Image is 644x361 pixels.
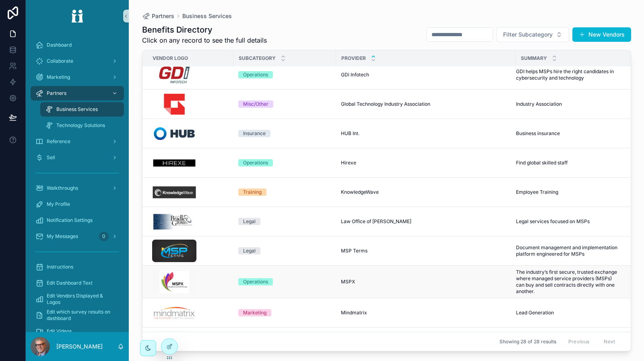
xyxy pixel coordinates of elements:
a: Sell [31,150,124,165]
a: Mindmatrix-Portal.png [152,302,229,324]
span: Click on any record to see the full details [142,35,267,45]
a: Edit Videos [31,324,124,338]
a: Industry Association [516,101,621,107]
button: New Vendors [572,27,631,42]
a: Knowledge-Wave-Portal.png [152,181,229,203]
a: Find global skilled staff [516,160,621,166]
a: Operations [238,159,331,166]
span: Employee Training [516,189,558,195]
div: Operations [243,278,268,285]
span: Provider [341,55,366,62]
span: MSP Terms [341,248,367,254]
img: GTIA-Portal.png [152,93,197,115]
span: Technology Solutions [56,122,105,129]
span: Collaborate [47,58,73,64]
span: MSPX [341,279,355,285]
span: Business insurance [516,130,560,137]
a: Technology Solutions [40,118,124,133]
a: Edit which survey results on dashboard [31,308,124,322]
a: Legal services focused on MSPs [516,218,621,225]
span: Industry Association [516,101,562,107]
a: Bradley-Gross-Portal.png [152,210,229,233]
a: Law Office of [PERSON_NAME] [341,218,511,225]
div: Operations [243,159,268,166]
span: Partners [47,90,66,96]
span: Find global skilled staff [516,160,568,166]
h1: Benefits Directory [142,24,267,35]
span: Sell [47,154,55,161]
span: GDi Infotech [341,72,369,78]
a: Business Services [40,102,124,117]
a: Mindmatrix [341,310,511,316]
span: Showing 28 of 28 results [500,338,556,345]
div: Marketing [243,309,266,316]
span: Mindmatrix [341,310,367,316]
span: KnowledgeWave [341,189,379,195]
img: Mindmatrix-Portal.png [152,302,197,324]
a: Misc/Other [238,101,331,108]
span: Business Services [56,106,98,113]
a: Lead Generation [516,310,621,316]
a: Instructions [31,260,124,274]
a: Legal [238,247,331,254]
span: Summary [521,55,547,62]
span: Walkthroughs [47,185,78,191]
a: MSPX [341,279,511,285]
div: Training [243,189,262,196]
a: HUB Int. [341,130,511,137]
span: Edit Dashboard Text [47,280,93,286]
a: Document management and implementation platform engineered for MSPs [516,244,621,257]
div: Legal [243,247,256,254]
span: My Messages [47,233,78,240]
span: Edit Videos [47,328,72,334]
a: Reference [31,134,124,149]
span: Partners [152,12,174,20]
span: My Profile [47,201,70,207]
span: Instructions [47,264,73,270]
span: Reference [47,138,70,145]
a: Business Services [182,12,232,20]
img: MSPX-Portal.png [152,271,197,293]
a: GDi Infotech [341,72,511,78]
a: Hub-Portal.png [152,122,229,145]
a: Training [238,189,331,196]
span: Vendor Logo [153,55,188,62]
a: Marketing [31,70,124,84]
img: GDI-Infotech-Portal.png [152,64,197,86]
span: Hirexe [341,160,356,166]
a: Edit Dashboard Text [31,276,124,290]
a: Operations [238,278,331,285]
span: Edit Vendors Displayed & Logos [47,293,116,306]
img: Hirexe-Portal.png [152,152,197,174]
a: KnowledgeWave [341,189,511,195]
div: scrollable content [26,32,129,332]
a: Collaborate [31,54,124,68]
a: MSPX-Portal.png [152,271,229,293]
a: My Messages0 [31,229,124,244]
a: My Profile [31,197,124,211]
img: Bradley-Gross-Portal.png [152,210,197,233]
span: Lead Generation [516,310,554,316]
span: Notification Settings [47,217,93,224]
a: Hirexe-Portal.png [152,152,229,174]
a: MSPTermsPortal.png [152,240,229,262]
a: GTIA-Portal.png [152,93,229,115]
a: Insurance [238,130,331,137]
a: Partners [142,12,174,20]
a: Marketing [238,309,331,316]
div: Insurance [243,130,266,137]
a: Notification Settings [31,213,124,228]
a: GDI helps MSPs hire the right candidates in cybersecurity and technology [516,68,621,81]
a: Global Technology Industry Association [341,101,511,107]
img: MSPTermsPortal.png [152,240,197,262]
span: Legal services focused on MSPs [516,218,590,225]
span: HUB Int. [341,130,359,137]
a: The industry’s first secure, trusted exchange where managed service providers (MSPs) can buy and ... [516,269,621,295]
span: Law Office of [PERSON_NAME] [341,218,411,225]
span: Edit which survey results on dashboard [47,309,116,322]
span: Filter Subcategory [503,31,553,39]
